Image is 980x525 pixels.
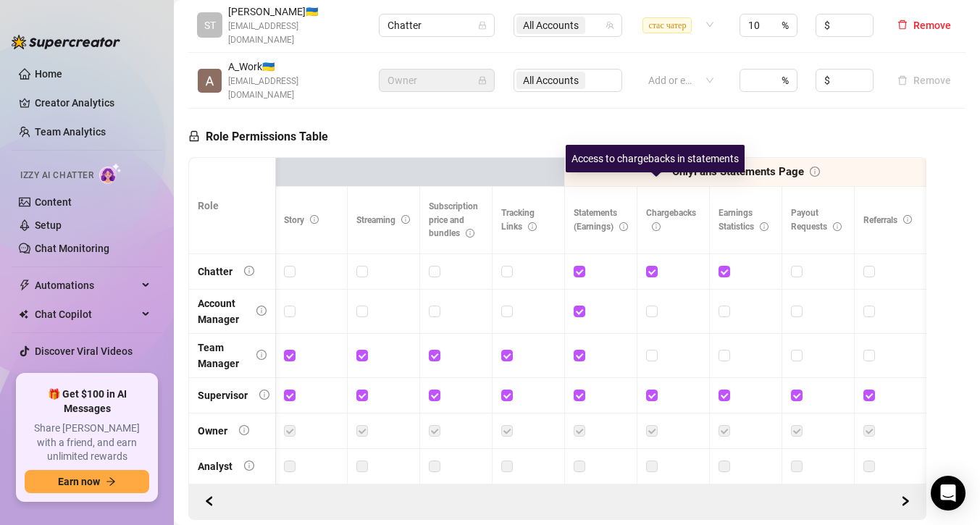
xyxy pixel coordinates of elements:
[35,274,138,297] span: Automations
[244,266,254,276] span: info-circle
[356,215,410,225] span: Streaming
[810,167,820,177] span: info-circle
[501,208,537,232] span: Tracking Links
[244,461,254,471] span: info-circle
[566,145,745,172] div: Access to chargebacks in statements
[188,128,328,146] h5: Role Permissions Table
[833,222,842,231] span: info-circle
[106,476,116,487] span: arrow-right
[388,70,486,91] span: Owner
[35,91,151,114] a: Creator Analytics
[12,35,120,49] img: logo-BBDzfeDw.svg
[913,20,951,31] span: Remove
[892,72,957,89] button: Remove
[25,421,149,464] span: Share [PERSON_NAME] with a friend, and earn unlimited rewards
[259,390,269,400] span: info-circle
[35,126,106,138] a: Team Analytics
[284,215,319,225] span: Story
[863,215,912,225] span: Referrals
[931,476,966,511] div: Open Intercom Messenger
[35,196,72,208] a: Content
[719,208,768,232] span: Earnings Statistics
[892,17,957,34] button: Remove
[35,68,62,80] a: Home
[239,425,249,435] span: info-circle
[606,21,614,30] span: team
[903,215,912,224] span: info-circle
[228,20,361,47] span: [EMAIL_ADDRESS][DOMAIN_NAME]
[642,17,692,33] span: стас чатер
[204,496,214,506] span: left
[619,222,628,231] span: info-circle
[900,496,910,506] span: right
[652,222,661,231] span: info-circle
[672,165,804,178] strong: OnlyFans Statements Page
[388,14,486,36] span: Chatter
[198,423,227,439] div: Owner
[760,222,768,231] span: info-circle
[198,387,248,403] div: Supervisor
[897,20,908,30] span: delete
[25,387,149,416] span: 🎁 Get $100 in AI Messages
[228,59,361,75] span: A_Work 🇺🇦
[429,201,478,239] span: Subscription price and bundles
[256,350,267,360] span: info-circle
[198,458,233,474] div: Analyst
[466,229,474,238] span: info-circle
[204,17,216,33] span: ST
[35,345,133,357] a: Discover Viral Videos
[523,17,579,33] span: All Accounts
[310,215,319,224] span: info-circle
[228,4,361,20] span: [PERSON_NAME] 🇺🇦
[256,306,267,316] span: info-circle
[35,303,138,326] span: Chat Copilot
[646,208,696,232] span: Chargebacks
[516,17,585,34] span: All Accounts
[35,243,109,254] a: Chat Monitoring
[478,21,487,30] span: lock
[198,340,245,371] div: Team Manager
[19,280,30,291] span: thunderbolt
[188,130,200,142] span: lock
[35,219,62,231] a: Setup
[198,490,221,513] button: Scroll Forward
[25,470,149,493] button: Earn nowarrow-right
[228,75,361,102] span: [EMAIL_ADDRESS][DOMAIN_NAME]
[19,309,28,319] img: Chat Copilot
[198,69,222,93] img: A_Work
[574,208,628,232] span: Statements (Earnings)
[894,490,917,513] button: Scroll Backward
[478,76,487,85] span: lock
[99,163,122,184] img: AI Chatter
[189,158,276,254] th: Role
[791,208,842,232] span: Payout Requests
[58,476,100,487] span: Earn now
[198,264,233,280] div: Chatter
[401,215,410,224] span: info-circle
[20,169,93,182] span: Izzy AI Chatter
[198,295,245,327] div: Account Manager
[528,222,537,231] span: info-circle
